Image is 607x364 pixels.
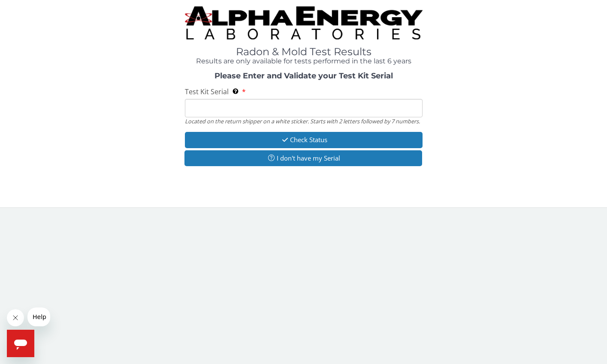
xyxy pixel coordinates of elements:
button: Check Status [185,132,423,148]
img: TightCrop.jpg [185,6,423,39]
div: Located on the return shipper on a white sticker. Starts with 2 letters followed by 7 numbers. [185,117,423,125]
iframe: Close message [7,309,24,326]
strong: Please Enter and Validate your Test Kit Serial [214,71,393,81]
iframe: Button to launch messaging window [7,330,34,357]
h1: Radon & Mold Test Results [185,46,423,57]
span: Test Kit Serial [185,87,229,96]
button: I don't have my Serial [184,150,422,166]
iframe: Message from company [27,307,50,326]
h4: Results are only available for tests performed in the last 6 years [185,57,423,65]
